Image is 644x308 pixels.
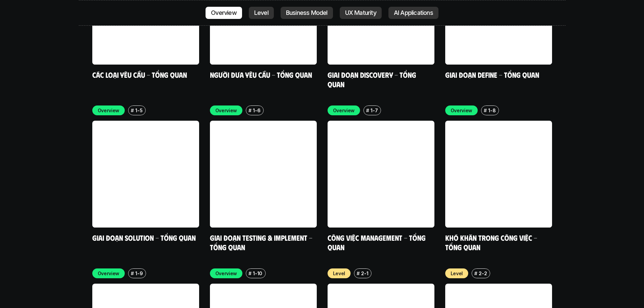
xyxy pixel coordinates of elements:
h6: # [357,271,360,276]
p: Overview [215,107,237,114]
a: Người đưa yêu cầu - Tổng quan [210,70,312,79]
p: Overview [333,107,355,114]
a: Các loại yêu cầu - Tổng quan [92,70,187,79]
p: 1-7 [371,107,378,114]
p: 1-8 [488,107,496,114]
p: Overview [98,107,120,114]
a: Giai đoạn Define - Tổng quan [445,70,539,79]
p: 1-6 [253,107,260,114]
p: Overview [451,107,473,114]
h6: # [484,108,487,113]
h6: # [366,108,369,113]
p: 2-2 [479,270,487,277]
p: Overview [215,270,237,277]
p: Level [451,270,463,277]
a: Giai đoạn Solution - Tổng quan [92,233,196,242]
h6: # [474,271,477,276]
a: Khó khăn trong công việc - Tổng quan [445,233,539,252]
h6: # [248,108,252,113]
h6: # [248,271,252,276]
a: Giai đoạn Discovery - Tổng quan [328,70,418,89]
h6: # [131,108,134,113]
a: Giai đoạn Testing & Implement - Tổng quan [210,233,314,252]
a: Overview [206,7,242,19]
p: 1-5 [135,107,142,114]
p: 2-1 [361,270,368,277]
p: 1-9 [135,270,143,277]
p: Overview [98,270,120,277]
p: Level [333,270,345,277]
h6: # [131,271,134,276]
p: 1-10 [253,270,262,277]
a: Công việc Management - Tổng quan [328,233,427,252]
